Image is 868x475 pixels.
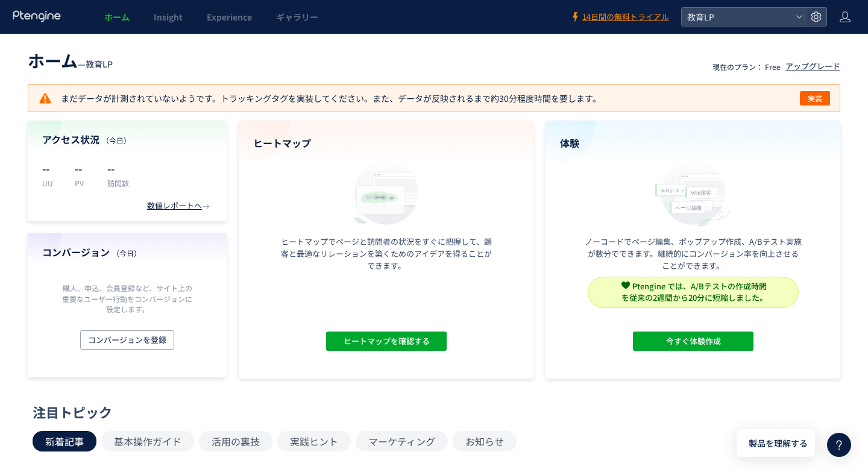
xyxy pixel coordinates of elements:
[633,332,753,351] button: 今すぐ体験作成
[88,330,166,350] span: コンバージョンを登録
[253,136,519,150] h4: ヒートマップ
[326,332,447,351] button: ヒートマップを確認する
[101,431,194,451] button: 基本操作ガイド
[585,236,802,272] p: ノーコードでページ編集、ポップアップ作成、A/Bテスト実施が数分でできます。継続的にコンバージョン率を向上させることができます。
[356,431,448,451] button: マーケティング
[75,159,93,178] p: --
[277,431,351,451] button: 実践ヒント
[154,11,183,23] span: Insight
[276,11,318,23] span: ギャラリー
[102,135,131,145] span: （今日）
[199,431,272,451] button: 活用の裏技
[649,157,737,228] img: home_experience_onbo_jp-C5-EgdA0.svg
[28,48,113,72] div: —
[42,178,60,188] p: UU
[107,178,129,188] p: 訪問数
[207,11,252,23] span: Experience
[621,280,767,303] span: Ptengine では、A/Bテストの作成時間 を従来の2週間から20分に短縮しました。
[712,61,781,72] p: 現在のプラン： Free
[59,283,195,313] p: 購入、申込、会員登録など、サイト上の重要なユーザー行動をコンバージョンに設定します。
[42,133,212,146] h4: アクセス状況
[75,178,93,188] p: PV
[560,136,826,150] h4: 体験
[785,61,840,72] div: アップグレード
[278,236,495,272] p: ヒートマップでページと訪問者の状況をすぐに把握して、顧客と最適なリレーションを築くためのアイデアを得ることができます。
[684,8,791,26] span: 教育LP
[621,281,630,289] img: svg+xml,%3c
[147,200,212,212] div: 数値レポートへ
[582,11,669,23] span: 14日間の無料トライアル
[665,332,720,351] span: 今すぐ体験作成
[570,11,669,23] a: 14日間の無料トライアル
[343,332,429,351] span: ヒートマップを確認する
[38,91,601,105] p: まだデータが計測されていないようです。トラッキングタグを実装してください。また、データが反映されるまで約30分程度時間を要します。
[800,91,830,105] button: 実装
[33,403,829,421] div: 注目トピック
[112,248,141,258] span: （今日）
[80,330,174,350] button: コンバージョンを登録
[86,58,113,70] span: 教育LP
[33,431,96,451] button: 新着記事
[749,437,808,450] span: 製品を理解する
[104,11,130,23] span: ホーム
[42,159,60,178] p: --
[42,245,212,259] h4: コンバージョン
[28,48,78,72] span: ホーム
[808,91,822,105] span: 実装
[453,431,517,451] button: お知らせ
[107,159,129,178] p: --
